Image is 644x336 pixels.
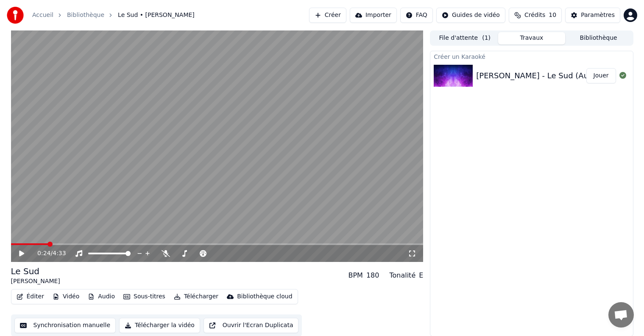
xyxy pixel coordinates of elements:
div: E [419,270,423,281]
button: Paramètres [565,8,620,23]
img: youka [7,7,24,24]
button: Ouvrir l'Ecran Duplicata [204,318,299,333]
a: Accueil [32,11,53,19]
div: Tonalité [389,270,415,281]
div: Paramètres [581,11,615,19]
button: Créer [309,8,346,23]
button: FAQ [400,8,433,23]
button: Bibliothèque [565,32,632,44]
span: Crédits [524,11,545,19]
a: Bibliothèque [67,11,104,19]
button: Travaux [498,32,565,44]
span: Le Sud • [PERSON_NAME] [118,11,195,19]
div: Créer un Karaoké [430,51,633,61]
div: Le Sud [11,265,60,277]
div: BPM [348,270,362,281]
button: Télécharger la vidéo [119,318,200,333]
button: Jouer [586,68,616,83]
div: Bibliothèque cloud [237,292,292,301]
button: Crédits10 [509,8,562,23]
div: 180 [366,270,379,281]
button: Synchronisation manuelle [14,318,116,333]
div: [PERSON_NAME] - Le Sud (Audio Officiel) [476,70,632,82]
span: 4:33 [53,249,66,258]
button: Éditer [13,291,47,303]
div: / [37,249,58,258]
button: Vidéo [49,291,83,303]
nav: breadcrumb [32,11,195,19]
button: Audio [84,291,118,303]
button: Importer [350,8,397,23]
span: 10 [549,11,556,19]
button: File d'attente [431,32,498,44]
button: Guides de vidéo [436,8,505,23]
div: [PERSON_NAME] [11,277,60,286]
div: Ouvrir le chat [608,302,634,328]
button: Télécharger [170,291,222,303]
button: Sous-titres [120,291,169,303]
span: ( 1 ) [482,34,491,42]
span: 0:24 [37,249,50,258]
